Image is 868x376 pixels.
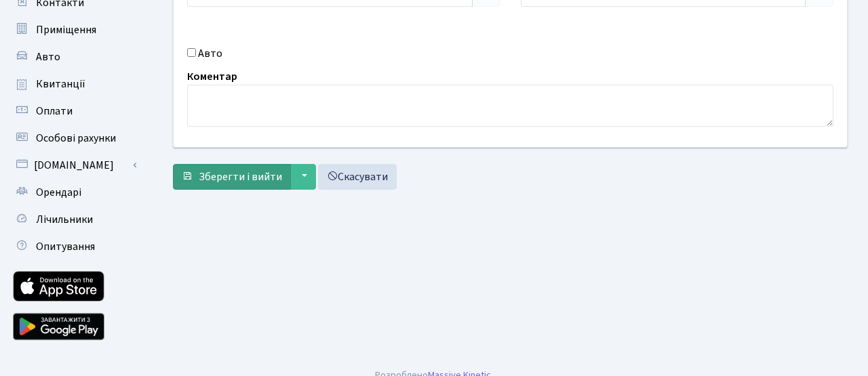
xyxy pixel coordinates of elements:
button: Зберегти і вийти [173,164,291,190]
span: Опитування [36,239,95,254]
a: Орендарі [7,179,142,206]
a: [DOMAIN_NAME] [7,152,142,179]
a: Лічильники [7,206,142,233]
label: Коментар [187,68,237,85]
a: Авто [7,43,142,70]
span: Приміщення [36,22,96,37]
label: Авто [198,45,222,62]
a: Скасувати [318,164,397,190]
span: Оплати [36,104,73,119]
a: Особові рахунки [7,125,142,152]
span: Квитанції [36,77,85,91]
span: Зберегти і вийти [199,169,282,184]
span: Орендарі [36,185,81,200]
a: Оплати [7,98,142,125]
a: Опитування [7,233,142,260]
span: Лічильники [36,212,93,227]
span: Авто [36,49,60,64]
a: Квитанції [7,70,142,98]
span: Особові рахунки [36,131,116,146]
a: Приміщення [7,16,142,43]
